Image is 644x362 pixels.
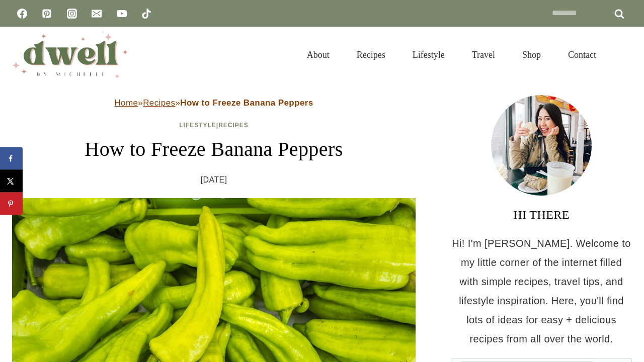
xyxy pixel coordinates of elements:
[201,172,227,188] time: [DATE]
[509,37,554,72] a: Shop
[180,98,313,108] strong: How to Freeze Banana Peppers
[112,4,132,24] a: YouTube
[218,122,249,129] a: Recipes
[399,37,458,72] a: Lifestyle
[451,206,632,224] h3: HI THERE
[179,122,216,129] a: Lifestyle
[12,134,416,164] h1: How to Freeze Banana Peppers
[554,37,610,72] a: Contact
[615,46,632,63] button: View Search Form
[143,98,175,108] a: Recipes
[458,37,509,72] a: Travel
[114,98,138,108] a: Home
[136,4,156,24] a: TikTok
[179,122,249,129] span: |
[293,37,610,72] nav: Primary Navigation
[87,4,107,24] a: Email
[62,4,82,24] a: Instagram
[37,4,57,24] a: Pinterest
[343,37,399,72] a: Recipes
[451,234,632,348] p: Hi! I'm [PERSON_NAME]. Welcome to my little corner of the internet filled with simple recipes, tr...
[12,4,32,24] a: Facebook
[12,32,128,78] img: DWELL by michelle
[114,98,313,108] span: » »
[293,37,343,72] a: About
